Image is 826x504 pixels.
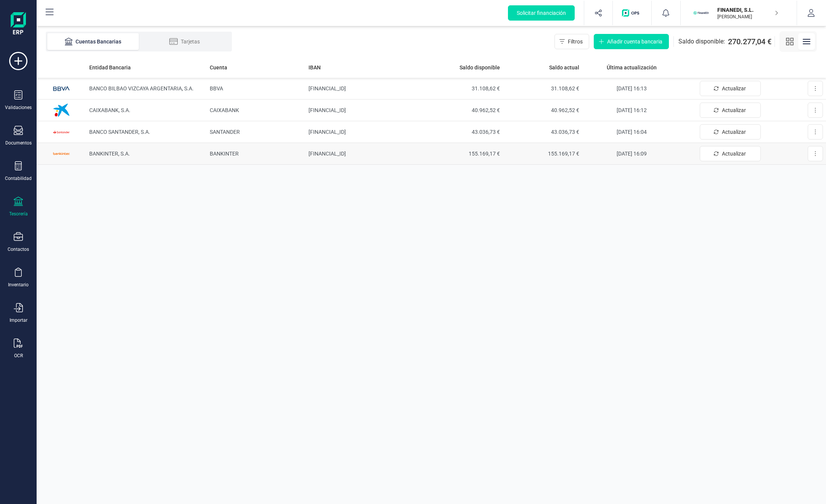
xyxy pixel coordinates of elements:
[5,140,32,146] div: Documentos
[5,175,32,181] div: Contabilidad
[722,106,746,114] span: Actualizar
[700,146,761,161] button: Actualizar
[693,5,710,21] img: FI
[10,317,27,323] div: Importar
[506,150,579,157] span: 155.169,17 €
[506,85,579,92] span: 31.108,62 €
[678,37,725,46] span: Saldo disponible:
[305,78,424,100] td: [FINANCIAL_ID]
[50,77,73,100] img: Imagen de BANCO BILBAO VIZCAYA ARGENTARIA, S.A.
[568,38,583,45] span: Filtros
[554,34,589,49] button: Filtros
[549,64,579,71] span: Saldo actual
[617,1,647,25] button: Logo de OPS
[89,85,194,91] span: BANCO BILBAO VIZCAYA ARGENTARIA, S.A.
[717,14,778,20] p: [PERSON_NAME]
[9,211,28,217] div: Tesorería
[427,106,500,114] span: 40.962,52 €
[617,151,647,157] span: [DATE] 16:09
[210,85,223,91] span: BBVA
[305,100,424,121] td: [FINANCIAL_ID]
[517,9,566,17] span: Solicitar financiación
[427,150,500,157] span: 155.169,17 €
[89,107,130,113] span: CAIXABANK, S.A.
[309,64,321,71] span: IBAN
[50,120,73,143] img: Imagen de BANCO SANTANDER, S.A.
[700,81,761,96] button: Actualizar
[63,38,124,45] div: Cuentas Bancarias
[506,128,579,136] span: 43.036,73 €
[50,142,73,165] img: Imagen de BANKINTER, S.A.
[722,85,746,92] span: Actualizar
[8,282,29,288] div: Inventario
[89,129,150,135] span: BANCO SANTANDER, S.A.
[717,6,778,14] p: FINANEDI, S.L.
[690,1,787,25] button: FIFINANEDI, S.L.[PERSON_NAME]
[728,36,771,47] span: 270.277,04 €
[8,246,29,252] div: Contactos
[700,103,761,118] button: Actualizar
[210,151,239,157] span: BANKINTER
[50,99,73,122] img: Imagen de CAIXABANK, S.A.
[210,129,240,135] span: SANTANDER
[89,151,130,157] span: BANKINTER, S.A.
[607,64,657,71] span: Última actualización
[722,128,746,136] span: Actualizar
[305,121,424,143] td: [FINANCIAL_ID]
[154,38,215,45] div: Tarjetas
[305,143,424,165] td: [FINANCIAL_ID]
[607,38,662,45] span: Añadir cuenta bancaria
[427,85,500,92] span: 31.108,62 €
[427,128,500,136] span: 43.036,73 €
[11,12,26,37] img: Logo Finanedi
[506,106,579,114] span: 40.962,52 €
[617,85,647,91] span: [DATE] 16:13
[622,9,642,17] img: Logo de OPS
[617,107,647,113] span: [DATE] 16:12
[460,64,500,71] span: Saldo disponible
[210,107,239,113] span: CAIXABANK
[594,34,669,49] button: Añadir cuenta bancaria
[722,150,746,157] span: Actualizar
[89,64,131,71] span: Entidad Bancaria
[14,353,23,359] div: OCR
[508,5,575,21] button: Solicitar financiación
[5,104,32,111] div: Validaciones
[700,124,761,140] button: Actualizar
[617,129,647,135] span: [DATE] 16:04
[210,64,227,71] span: Cuenta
